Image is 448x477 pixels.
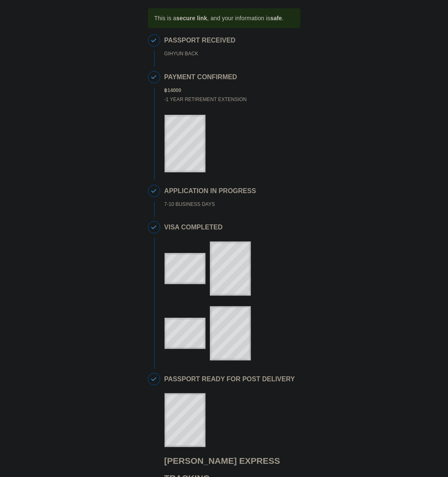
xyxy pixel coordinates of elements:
[148,373,160,385] span: 5
[164,73,247,81] h2: PAYMENT CONFIRMED
[164,49,236,59] div: GIHYUN BACK
[164,375,296,383] h2: PASSPORT READY FOR POST DELIVERY
[148,71,160,83] span: 2
[164,37,236,44] h2: PASSPORT RECEIVED
[164,200,256,209] div: 7-10 BUSINESS DAYS
[155,11,284,26] div: This is a , and your information is .
[270,15,282,21] b: safe
[148,35,160,46] span: 1
[164,187,256,195] h2: APPLICATION IN PROGRESS
[148,222,160,233] span: 4
[164,87,181,93] b: ฿ 14000
[164,95,247,104] div: - 1 Year Retirement Extension
[148,185,160,197] span: 3
[164,224,296,231] h2: VISA COMPLETED
[176,15,207,21] b: secure link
